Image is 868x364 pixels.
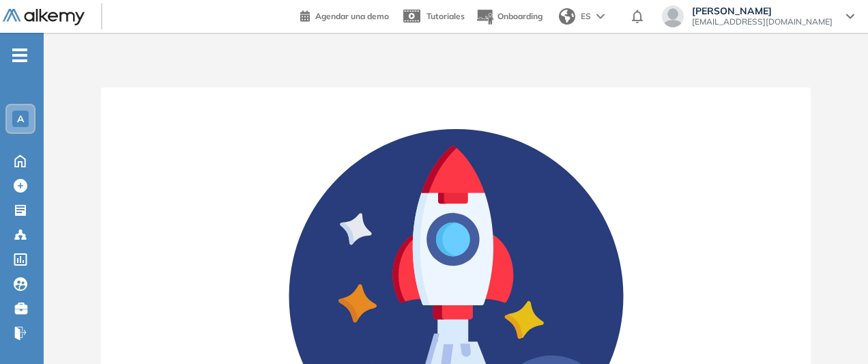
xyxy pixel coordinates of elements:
span: Agendar una demo [315,11,389,21]
span: Tutoriales [426,11,465,21]
span: ES [581,10,591,23]
span: [EMAIL_ADDRESS][DOMAIN_NAME] [692,16,833,27]
a: Agendar una demo [300,7,389,23]
span: Onboarding [497,11,542,21]
img: arrow [596,14,605,19]
img: Logo [3,9,85,26]
span: [PERSON_NAME] [692,5,833,16]
i: - [12,54,27,57]
button: Onboarding [476,2,542,31]
span: A [17,113,24,124]
img: world [559,8,575,25]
